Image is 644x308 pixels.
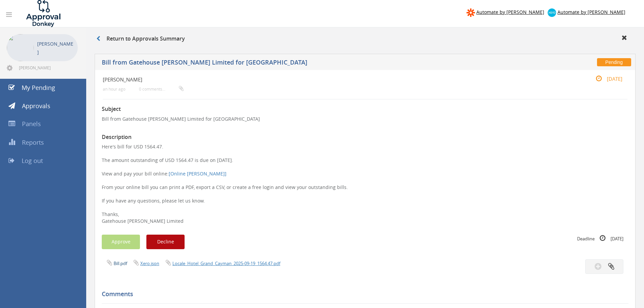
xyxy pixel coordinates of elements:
a: Locale_Hotel_Grand_Cayman_2025-09-19_1564.47.pdf [172,260,280,266]
small: 0 comments... [139,87,184,92]
a: [Online [PERSON_NAME]] [169,170,226,177]
span: Panels [22,120,41,128]
span: Automate by [PERSON_NAME] [557,9,625,15]
span: [PERSON_NAME][EMAIL_ADDRESS][PERSON_NAME][DOMAIN_NAME] [19,65,76,70]
small: Deadline [DATE] [577,235,623,242]
span: Automate by [PERSON_NAME] [476,9,544,15]
h3: Return to Approvals Summary [96,36,185,42]
h3: Description [102,134,628,140]
img: zapier-logomark.png [467,8,475,17]
img: xero-logo.png [548,8,556,17]
button: Decline [146,235,185,249]
h5: Comments [102,291,623,298]
span: Reports [22,138,44,146]
button: Approve [102,235,140,249]
a: Bill.pdf [114,260,127,266]
p: [PERSON_NAME] [37,40,74,56]
a: Xero.json [140,260,159,266]
p: Bill from Gatehouse [PERSON_NAME] Limited for [GEOGRAPHIC_DATA] [102,116,628,122]
small: [DATE] [589,75,622,82]
span: My Pending [22,84,55,92]
span: Approvals [22,102,50,110]
p: Here's bill for USD 1564.47. The amount outstanding of USD 1564.47 is due on [DATE]. View and pay... [102,143,628,224]
h5: Bill from Gatehouse [PERSON_NAME] Limited for [GEOGRAPHIC_DATA] [102,59,472,68]
h4: [PERSON_NAME] [103,77,540,82]
h3: Subject [102,106,628,112]
span: Pending [597,58,631,66]
small: an hour ago [103,87,125,92]
span: Log out [22,157,43,165]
